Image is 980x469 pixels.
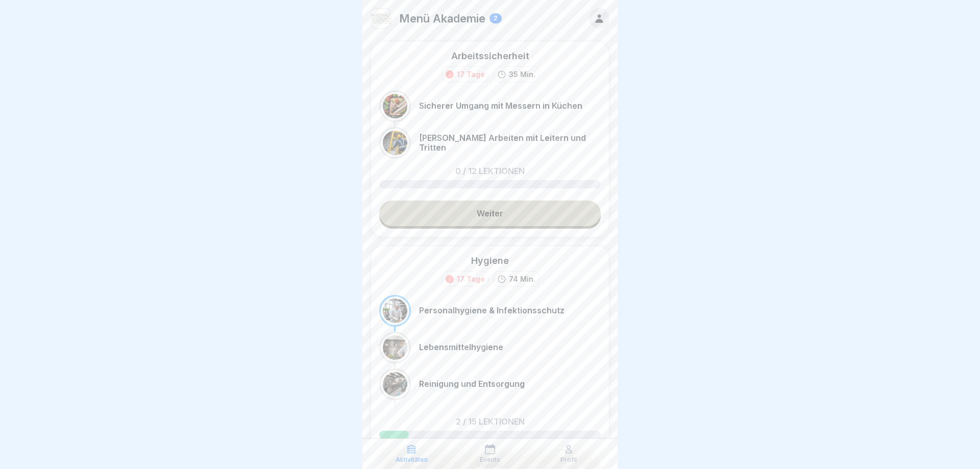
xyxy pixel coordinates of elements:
[379,201,601,226] a: Weiter
[419,306,565,315] p: Personalhygiene & Infektionsschutz
[457,69,485,80] div: 17 Tage
[371,9,390,28] img: v3gslzn6hrr8yse5yrk8o2yg.png
[489,13,502,23] div: 2
[396,456,428,463] p: Aktivitäten
[419,101,582,111] p: Sicherer Umgang mit Messern in Küchen
[509,69,535,80] p: 35 Min.
[471,254,509,267] div: Hygiene
[480,456,500,463] p: Events
[419,379,525,389] p: Reinigung und Entsorgung
[419,342,503,352] p: Lebensmittelhygiene
[456,417,525,426] p: 2 / 15 Lektionen
[455,167,525,175] p: 0 / 12 Lektionen
[509,274,535,284] p: 74 Min.
[451,50,529,62] div: Arbeitssicherheit
[419,133,601,153] p: [PERSON_NAME] Arbeiten mit Leitern und Tritten
[457,274,485,284] div: 17 Tage
[560,456,577,463] p: Profil
[399,12,485,25] p: Menü Akademie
